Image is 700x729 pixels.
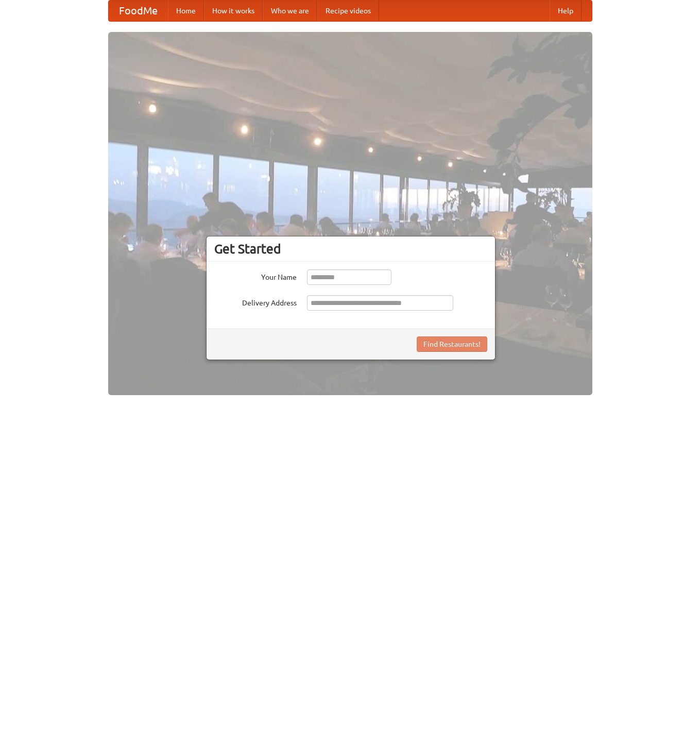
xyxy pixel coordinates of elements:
[214,269,297,282] label: Your Name
[214,241,487,257] h3: Get Started
[214,295,297,308] label: Delivery Address
[317,1,379,21] a: Recipe videos
[550,1,582,21] a: Help
[204,1,263,21] a: How it works
[263,1,317,21] a: Who we are
[168,1,204,21] a: Home
[417,336,487,352] button: Find Restaurants!
[109,1,168,21] a: FoodMe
